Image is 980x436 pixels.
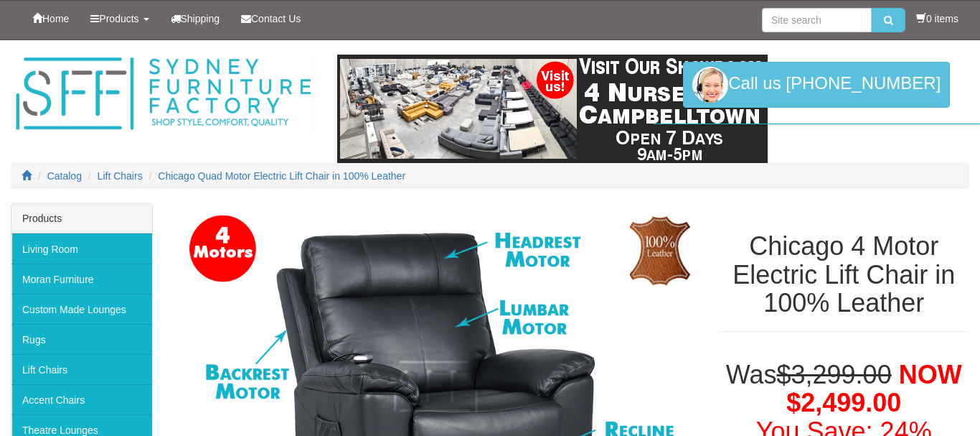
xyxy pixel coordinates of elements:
a: Products [80,1,159,37]
h1: Chicago 4 Motor Electric Lift Chair in 100% Leather [719,232,969,317]
li: 0 items [916,11,958,26]
span: Products [99,13,138,24]
img: Sydney Furniture Factory [11,55,316,134]
input: Site search [762,8,872,32]
div: Products [11,204,152,233]
a: Rugs [11,324,152,354]
a: Accent Chairs [11,384,152,414]
span: Shipping [181,13,220,24]
span: Contact Us [251,13,301,24]
del: $3,299.00 [777,360,892,389]
a: Chicago Quad Motor Electric Lift Chair in 100% Leather [158,170,405,182]
a: Contact Us [230,1,311,37]
a: Moran Furniture [11,264,152,294]
a: Lift Chairs [11,354,152,384]
span: Home [42,13,69,24]
a: Living Room [11,233,152,264]
a: Catalog [47,170,82,182]
a: Shipping [160,1,231,37]
a: Lift Chairs [98,170,143,182]
a: Home [22,1,80,37]
span: NOW $2,499.00 [786,360,961,418]
a: Custom Made Lounges [11,294,152,324]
